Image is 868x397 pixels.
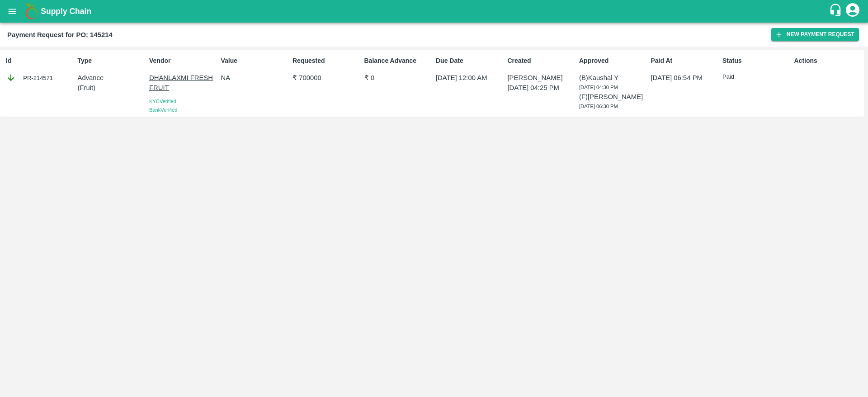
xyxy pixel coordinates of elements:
[436,73,504,83] p: [DATE] 12:00 AM
[149,73,217,93] p: DHANLAXMI FRESH FRUIT
[221,56,289,66] p: Value
[23,2,41,20] img: logo
[78,73,146,83] p: Advance
[722,56,790,66] p: Status
[41,5,829,18] a: Supply Chain
[436,56,504,66] p: Due Date
[508,83,576,93] p: [DATE] 04:25 PM
[41,7,91,16] b: Supply Chain
[6,56,74,66] p: Id
[579,56,647,66] p: Approved
[292,73,360,83] p: ₹ 700000
[508,56,576,66] p: Created
[78,83,146,93] p: ( Fruit )
[149,99,176,104] span: KYC Verified
[794,56,862,66] p: Actions
[651,56,719,66] p: Paid At
[722,73,790,81] p: Paid
[221,73,289,83] p: NA
[829,3,844,19] div: customer-support
[149,107,177,113] span: Bank Verified
[364,73,432,83] p: ₹ 0
[579,85,618,90] span: [DATE] 04:30 PM
[364,56,432,66] p: Balance Advance
[844,2,861,21] div: account of current user
[149,56,217,66] p: Vendor
[78,56,146,66] p: Type
[508,73,576,83] p: [PERSON_NAME]
[292,56,360,66] p: Requested
[771,28,859,41] button: New Payment Request
[579,73,647,83] p: (B) Kaushal Y
[579,104,618,109] span: [DATE] 06:30 PM
[6,73,74,83] div: PR-214571
[2,1,23,22] button: open drawer
[7,31,113,38] b: Payment Request for PO: 145214
[579,92,647,102] p: (F) [PERSON_NAME]
[651,73,719,83] p: [DATE] 06:54 PM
